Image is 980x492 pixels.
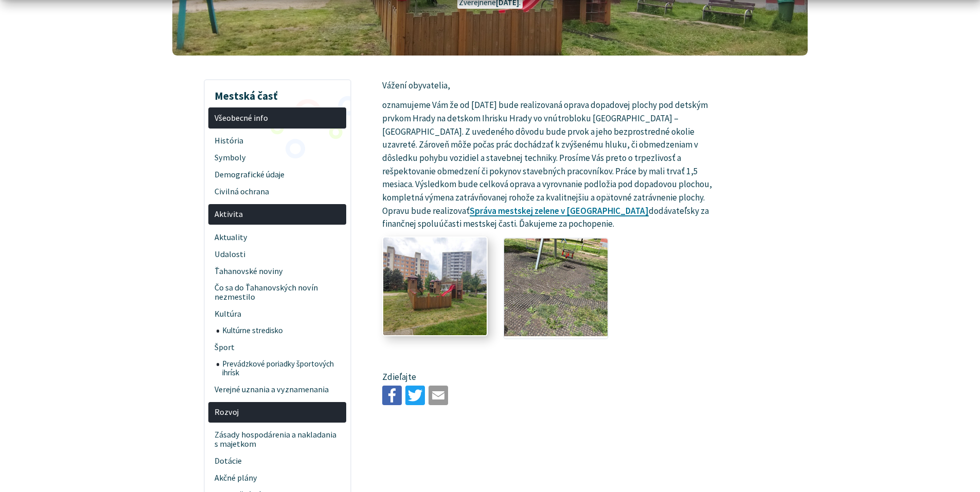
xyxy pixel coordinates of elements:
span: Dotácie [215,452,341,469]
span: Zásady hospodárenia a nakladania s majetkom [215,427,341,453]
span: Aktivita [215,206,341,223]
a: Všeobecné info [208,107,346,129]
a: Ťahanovské noviny [208,263,346,280]
span: Šport [215,339,341,356]
a: Kultúra [208,306,346,323]
span: História [215,132,341,149]
a: Dotácie [208,452,346,469]
span: Civilná ochrana [215,183,341,200]
span: Symboly [215,149,341,166]
a: Demografické údaje [208,166,346,183]
span: Ťahanovské noviny [215,263,341,280]
span: Všeobecné info [215,110,341,126]
a: Správa mestskej zelene v [GEOGRAPHIC_DATA] [470,205,649,216]
a: Šport [208,339,346,356]
img: 2 [504,239,608,337]
span: Demografické údaje [215,166,341,183]
p: oznamujeme Vám že od [DATE] bude realizovaná oprava dopadovej plochy pod detským prvkom Hrady na ... [382,99,729,230]
a: Rozvoj [208,402,346,423]
span: Udalosti [215,246,341,263]
img: Zdieľať e-mailom [429,386,448,405]
a: Prevádzkové poriadky športových ihrísk [217,356,347,381]
p: Zdieľajte [382,371,729,384]
span: Čo sa do Ťahanovských novín nezmestilo [215,280,341,306]
span: Kultúrne stredisko [222,323,341,339]
a: Zásady hospodárenia a nakladania s majetkom [208,427,346,453]
a: Aktuality [208,229,346,246]
img: Zdieľať na Twitteri [405,386,425,405]
span: Prevádzkové poriadky športových ihrísk [222,356,341,381]
a: Civilná ochrana [208,183,346,200]
h3: Mestská časť [208,82,346,104]
span: Akčné plány [215,469,341,486]
a: Kultúrne stredisko [217,323,347,339]
a: Verejné uznania a vyznamenania [208,381,346,398]
p: Vážení obyvatelia, [382,79,729,93]
span: Kultúra [215,306,341,323]
img: Zdieľať na Facebooku [382,386,402,405]
span: Aktuality [215,229,341,246]
a: Otvoriť obrázok v popupe. [504,239,608,337]
a: Aktivita [208,204,346,225]
a: Otvoriť obrázok v popupe. [383,238,487,336]
a: Symboly [208,149,346,166]
span: Verejné uznania a vyznamenania [215,381,341,398]
a: História [208,132,346,149]
a: Udalosti [208,246,346,263]
img: 1 [378,232,492,340]
a: Akčné plány [208,469,346,486]
span: Rozvoj [215,404,341,421]
a: Čo sa do Ťahanovských novín nezmestilo [208,280,346,306]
